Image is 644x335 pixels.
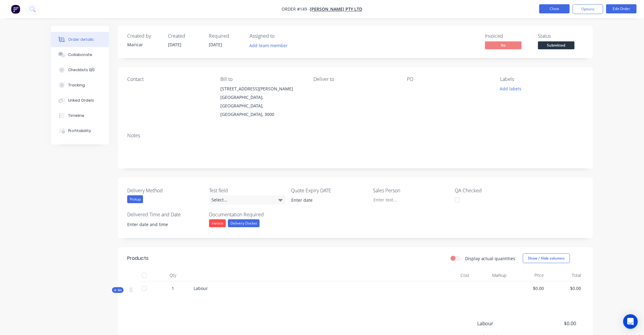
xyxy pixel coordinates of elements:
[509,269,547,281] div: Price
[282,6,310,12] span: Order #149 -
[68,128,91,134] div: Profitability
[407,76,490,82] div: PO
[538,41,575,51] button: Submitted
[531,320,576,327] span: $0.00
[547,269,584,281] div: Total
[51,108,109,123] button: Timeline
[220,76,304,82] div: Bill to
[485,41,522,49] span: No
[497,85,525,93] button: Add labels
[209,211,285,218] label: Documentation Required
[127,255,149,262] div: Products
[172,285,174,291] span: 1
[539,4,570,13] button: Close
[209,33,242,39] div: Required
[68,37,94,42] div: Order details
[549,285,582,291] span: $0.00
[512,285,544,291] span: $0.00
[51,47,109,62] button: Collaborate
[11,5,20,14] img: Factory
[485,33,531,39] div: Invoiced
[472,269,509,281] div: Markup
[127,211,203,218] label: Delivered Time and Date
[606,4,637,13] button: Edit Order
[477,320,531,327] span: Labour
[68,98,94,103] div: Linked Orders
[51,123,109,138] button: Profitability
[538,41,575,49] span: Submitted
[194,285,208,291] span: Labour
[209,187,285,194] label: Test field
[155,269,191,281] div: Qty
[310,6,362,12] a: [PERSON_NAME] Pty Ltd
[68,67,95,73] div: Checklists 0/0
[209,195,285,204] div: Select...
[220,85,304,119] div: [STREET_ADDRESS][PERSON_NAME][GEOGRAPHIC_DATA], [GEOGRAPHIC_DATA], [GEOGRAPHIC_DATA], 3000
[127,133,584,138] div: Notes
[455,187,531,194] label: QA Checked
[373,187,449,194] label: Sales Person
[168,33,201,39] div: Created
[287,196,363,205] input: Enter date
[250,33,310,39] div: Assigned to
[220,93,304,119] div: [GEOGRAPHIC_DATA], [GEOGRAPHIC_DATA], [GEOGRAPHIC_DATA], 3000
[573,4,603,14] button: Options
[435,269,472,281] div: Cost
[114,288,122,292] span: Kit
[623,314,638,329] div: Open Intercom Messenger
[127,41,161,48] div: Maricar
[51,62,109,78] button: Checklists 0/0
[127,187,203,194] label: Delivery Method
[465,255,516,262] label: Display actual quantities
[68,113,84,118] div: Timeline
[168,42,181,47] span: [DATE]
[127,76,211,82] div: Contact
[314,76,397,82] div: Deliver to
[228,219,260,227] div: Delivery Docket
[246,41,291,50] button: Add team member
[51,32,109,47] button: Order details
[51,78,109,93] button: Tracking
[123,220,199,229] input: Enter date and time
[127,195,143,203] div: Pickup
[209,42,222,47] span: [DATE]
[68,82,85,88] div: Tracking
[220,85,304,93] div: [STREET_ADDRESS][PERSON_NAME]
[209,219,226,227] div: Invoice
[68,52,92,58] div: Collaborate
[523,253,570,263] button: Show / Hide columns
[51,93,109,108] button: Linked Orders
[112,287,124,293] div: Kit
[538,33,584,39] div: Status
[500,76,584,82] div: Labels
[127,33,161,39] div: Created by
[291,187,367,194] label: Quote Expiry DATE
[250,41,291,50] button: Add team member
